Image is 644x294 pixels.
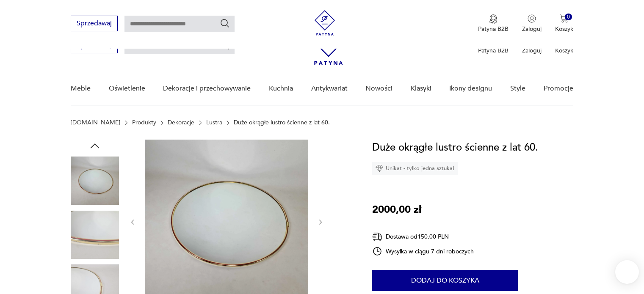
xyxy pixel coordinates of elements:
p: Duże okrągłe lustro ścienne z lat 60. [234,119,330,126]
a: Sprzedawaj [71,21,118,27]
p: Patyna B2B [478,47,509,55]
img: Ikona diamentu [376,165,383,172]
button: Patyna B2B [478,14,509,33]
a: Promocje [544,72,573,105]
a: Sprzedawaj [71,43,118,49]
button: Szukaj [220,18,230,28]
a: Oświetlenie [109,72,145,105]
button: Zaloguj [522,14,542,33]
a: Klasyki [411,72,431,105]
div: 0 [565,14,572,21]
p: Koszyk [555,47,573,55]
a: Produkty [132,119,156,126]
a: Nowości [365,72,392,105]
a: Kuchnia [269,72,293,105]
button: Sprzedawaj [71,16,118,31]
a: Ikony designu [449,72,492,105]
img: Zdjęcie produktu Duże okrągłe lustro ścienne z lat 60. [71,157,119,205]
img: Zdjęcie produktu Duże okrągłe lustro ścienne z lat 60. [71,211,119,259]
div: Dostawa od 150,00 PLN [372,231,474,242]
button: 0Koszyk [555,14,573,33]
a: Dekoracje i przechowywanie [163,72,251,105]
img: Ikona dostawy [372,231,382,242]
a: Style [510,72,525,105]
button: Dodaj do koszyka [372,270,518,291]
a: Ikona medaluPatyna B2B [478,14,509,33]
h1: Duże okrągłe lustro ścienne z lat 60. [372,140,538,156]
img: Patyna - sklep z meblami i dekoracjami vintage [312,10,337,36]
div: Wysyłka w ciągu 7 dni roboczych [372,246,474,256]
p: Patyna B2B [478,25,509,33]
a: [DOMAIN_NAME] [71,119,120,126]
a: Meble [71,72,91,105]
p: Zaloguj [522,47,542,55]
img: Ikonka użytkownika [528,14,536,23]
a: Lustra [206,119,222,126]
iframe: Smartsupp widget button [615,260,639,284]
a: Dekoracje [168,119,194,126]
p: Zaloguj [522,25,542,33]
div: Unikat - tylko jedna sztuka! [372,162,458,175]
p: Koszyk [555,25,573,33]
a: Antykwariat [311,72,348,105]
img: Ikona koszyka [560,14,568,23]
p: 2000,00 zł [372,202,421,218]
img: Ikona medalu [489,14,498,24]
